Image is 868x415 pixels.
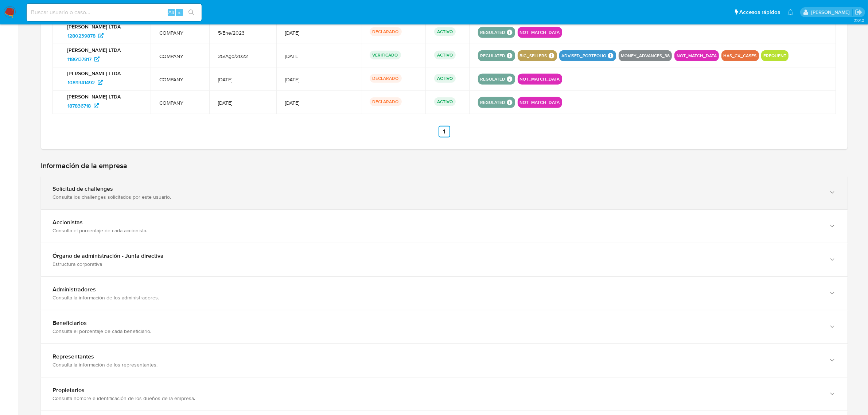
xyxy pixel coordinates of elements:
[855,8,863,16] a: Salir
[854,17,864,23] span: 3.161.2
[787,9,794,15] a: Notificaciones
[739,8,780,16] span: Accesos rápidos
[811,9,852,16] p: camila.baquero@mercadolibre.com.co
[168,9,174,16] span: Alt
[178,9,180,16] span: s
[184,7,199,18] button: search-icon
[27,8,202,17] input: Buscar usuario o caso...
